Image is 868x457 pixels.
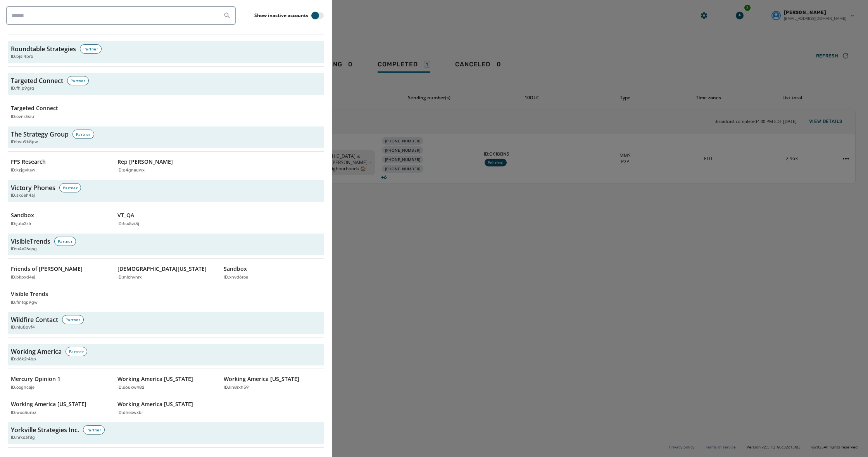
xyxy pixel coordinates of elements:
p: VT_QA [117,211,134,219]
div: Partner [54,237,76,246]
p: Friends of [PERSON_NAME] [11,265,83,273]
p: ID: tsx5zi3j [117,221,139,227]
span: ID: hvu9k8pw [11,139,38,145]
p: ID: mlchvnrk [117,274,142,281]
div: Partner [83,425,105,434]
label: Show inactive accounts [254,12,308,19]
p: Targeted Connect [11,104,58,112]
h3: The Strategy Group [11,130,69,139]
p: Mercury Opinion 1 [11,375,60,383]
button: SandboxID:juto2zlr [8,208,111,230]
button: The Strategy GroupPartnerID:hvu9k8pw [8,126,324,149]
div: Partner [62,315,84,324]
p: ID: wxo3urbz [11,410,36,416]
p: ID: xnvd6roe [224,274,248,281]
button: Working America [US_STATE]ID:dhecwxbr [114,397,218,419]
div: Partner [66,347,87,356]
p: Visible Trends [11,290,48,298]
p: Rep [PERSON_NAME] [117,158,173,166]
p: Sandbox [11,211,34,219]
button: Wildfire ContactPartnerID:nlu8pvf4 [8,312,324,334]
p: ID: q4gnauwx [117,167,145,174]
p: Working America [US_STATE] [11,400,86,408]
p: ID: ovnr3siu [11,114,34,120]
span: ID: n4x26qsg [11,246,37,253]
h3: Victory Phones [11,183,55,192]
span: ID: d6k2r4bp [11,356,36,363]
p: ID: kzjgvkaw [11,167,35,174]
div: Partner [59,183,81,192]
p: ID: bkpxd4ej [11,274,35,281]
p: Working America [US_STATE] [117,400,193,408]
span: ID: fhjp9grq [11,85,34,92]
div: Partner [67,76,89,85]
button: Rep [PERSON_NAME]ID:q4gnauwx [114,155,218,177]
button: Visible TrendsID:fmtqp9gw [8,287,111,309]
h3: Yorkville Strategies Inc. [11,425,79,434]
button: Targeted ConnectID:ovnr3siu [8,101,111,123]
button: Working America [US_STATE]ID:wxo3urbz [8,397,111,419]
h3: Roundtable Strategies [11,44,76,54]
p: Working America [US_STATE] [117,375,193,383]
button: Friends of [PERSON_NAME]ID:bkpxd4ej [8,262,111,284]
div: Partner [72,130,94,139]
h3: Wildfire Contact [11,315,58,324]
p: Sandbox [224,265,247,273]
button: Yorkville Strategies Inc.PartnerID:hrko3f8g [8,422,324,444]
div: Partner [80,44,102,54]
p: ID: juto2zlr [11,221,31,227]
button: FPS ResearchID:kzjgvkaw [8,155,111,177]
p: FPS Research [11,158,46,166]
p: ID: kn8rxh59 [224,384,249,391]
span: ID: bjsi4prb [11,54,33,60]
button: Working AmericaPartnerID:d6k2r4bp [8,344,324,366]
h3: Working America [11,347,62,356]
button: [DEMOGRAPHIC_DATA][US_STATE]ID:mlchvnrk [114,262,218,284]
button: Working America [US_STATE]ID:kn8rxh59 [221,372,324,394]
span: ID: nlu8pvf4 [11,324,35,331]
h3: Targeted Connect [11,76,63,85]
p: ID: fmtqp9gw [11,299,38,306]
h3: VisibleTrends [11,237,50,246]
p: ID: s6uxw482 [117,384,144,391]
button: Working America [US_STATE]ID:s6uxw482 [114,372,218,394]
button: Roundtable StrategiesPartnerID:bjsi4prb [8,41,324,63]
p: [DEMOGRAPHIC_DATA][US_STATE] [117,265,207,273]
p: ID: dhecwxbr [117,410,143,416]
span: ID: sx6eh4aj [11,192,35,199]
p: Working America [US_STATE] [224,375,299,383]
button: VT_QAID:tsx5zi3j [114,208,218,230]
button: Victory PhonesPartnerID:sx6eh4aj [8,180,324,202]
button: Mercury Opinion 1ID:oogncaje [8,372,111,394]
button: Targeted ConnectPartnerID:fhjp9grq [8,73,324,95]
p: ID: oogncaje [11,384,35,391]
span: ID: hrko3f8g [11,434,35,441]
button: VisibleTrendsPartnerID:n4x26qsg [8,234,324,256]
button: SandboxID:xnvd6roe [221,262,324,284]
